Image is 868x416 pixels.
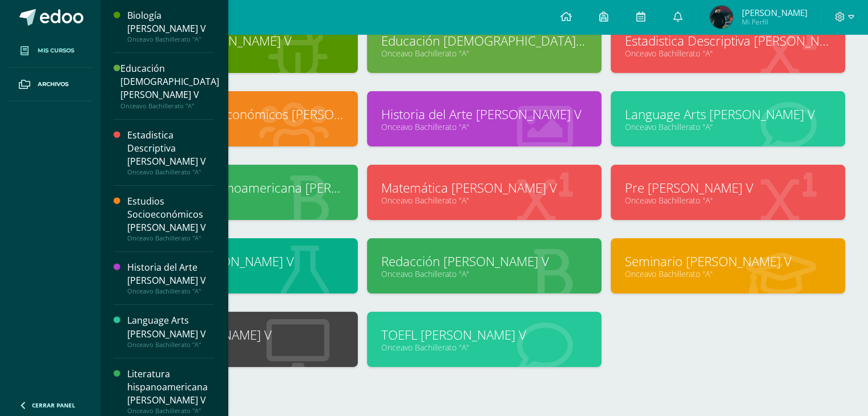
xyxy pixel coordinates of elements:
[38,80,68,89] span: Archivos
[625,179,831,197] a: Pre [PERSON_NAME] V
[381,105,587,123] a: Historia del Arte [PERSON_NAME] V
[381,121,587,132] a: Onceavo Bachillerato "A"
[127,261,214,295] a: Historia del Arte [PERSON_NAME] VOnceavo Bachillerato "A"
[138,268,344,279] a: Onceavo Bachillerato "A"
[127,368,214,407] div: Literatura hispanoamericana [PERSON_NAME] V
[138,252,344,270] a: Química [PERSON_NAME] V
[381,326,587,344] a: TOEFL [PERSON_NAME] V
[625,195,831,206] a: Onceavo Bachillerato "A"
[138,342,344,353] a: Onceavo Bachillerato "A"
[127,314,214,348] a: Language Arts [PERSON_NAME] VOnceavo Bachillerato "A"
[32,401,75,409] span: Cerrar panel
[127,314,214,340] div: Language Arts [PERSON_NAME] V
[120,62,219,109] a: Educación [DEMOGRAPHIC_DATA][PERSON_NAME] VOnceavo Bachillerato "A"
[127,168,214,176] div: Onceavo Bachillerato "A"
[127,261,214,287] div: Historia del Arte [PERSON_NAME] V
[138,48,344,59] a: Onceavo Bachillerato "A"
[625,252,831,270] a: Seminario [PERSON_NAME] V
[381,342,587,353] a: Onceavo Bachillerato "A"
[127,9,214,35] div: Biología [PERSON_NAME] V
[9,68,91,101] a: Archivos
[625,121,831,132] a: Onceavo Bachillerato "A"
[381,252,587,270] a: Redacción [PERSON_NAME] V
[127,234,214,242] div: Onceavo Bachillerato "A"
[625,105,831,123] a: Language Arts [PERSON_NAME] V
[127,341,214,349] div: Onceavo Bachillerato "A"
[38,46,74,55] span: Mis cursos
[138,326,344,344] a: TICS [PERSON_NAME] V
[625,32,831,50] a: Estadistica Descriptiva [PERSON_NAME] V
[138,179,344,197] a: Literatura hispanoamericana [PERSON_NAME] V
[138,105,344,123] a: Estudios Socioeconómicos [PERSON_NAME] V
[138,195,344,206] a: Onceavo Bachillerato "A"
[741,17,807,27] span: Mi Perfil
[127,9,214,43] a: Biología [PERSON_NAME] VOnceavo Bachillerato "A"
[127,407,214,415] div: Onceavo Bachillerato "A"
[127,287,214,295] div: Onceavo Bachillerato "A"
[710,6,733,28] img: 8da89365e0c11b9fc2e6a1f51fdb86dd.png
[138,32,344,50] a: Biología [PERSON_NAME] V
[381,195,587,206] a: Onceavo Bachillerato "A"
[138,121,344,132] a: Onceavo Bachillerato "A"
[625,48,831,59] a: Onceavo Bachillerato "A"
[127,129,214,168] div: Estadistica Descriptiva [PERSON_NAME] V
[127,129,214,176] a: Estadistica Descriptiva [PERSON_NAME] VOnceavo Bachillerato "A"
[127,35,214,43] div: Onceavo Bachillerato "A"
[381,48,587,59] a: Onceavo Bachillerato "A"
[625,268,831,279] a: Onceavo Bachillerato "A"
[381,268,587,279] a: Onceavo Bachillerato "A"
[381,179,587,197] a: Matemática [PERSON_NAME] V
[120,102,219,110] div: Onceavo Bachillerato "A"
[127,368,214,415] a: Literatura hispanoamericana [PERSON_NAME] VOnceavo Bachillerato "A"
[127,195,214,242] a: Estudios Socioeconómicos [PERSON_NAME] VOnceavo Bachillerato "A"
[741,7,807,18] span: [PERSON_NAME]
[9,34,91,68] a: Mis cursos
[381,32,587,50] a: Educación [DEMOGRAPHIC_DATA][PERSON_NAME] V
[127,195,214,234] div: Estudios Socioeconómicos [PERSON_NAME] V
[120,62,219,101] div: Educación [DEMOGRAPHIC_DATA][PERSON_NAME] V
